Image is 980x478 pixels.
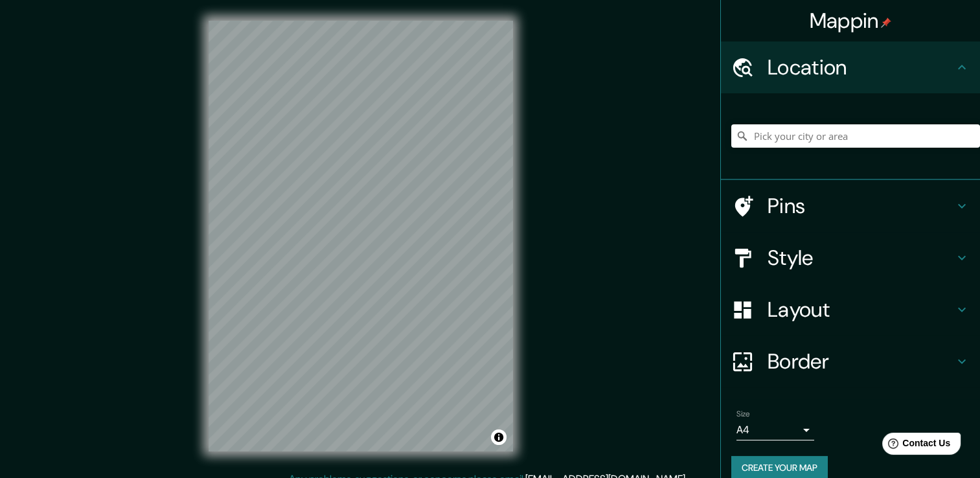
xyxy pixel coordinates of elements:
[768,348,954,374] h4: Border
[209,21,513,451] canvas: Map
[768,54,954,80] h4: Location
[768,245,954,271] h4: Style
[491,429,507,445] button: Toggle attribution
[731,124,980,148] input: Pick your city or area
[736,409,750,420] label: Size
[736,420,814,440] div: A4
[865,427,966,464] iframe: Help widget launcher
[721,284,980,336] div: Layout
[721,41,980,93] div: Location
[881,17,891,28] img: pin-icon.png
[810,8,892,34] h4: Mappin
[721,336,980,387] div: Border
[721,232,980,284] div: Style
[768,297,954,323] h4: Layout
[721,180,980,232] div: Pins
[768,193,954,219] h4: Pins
